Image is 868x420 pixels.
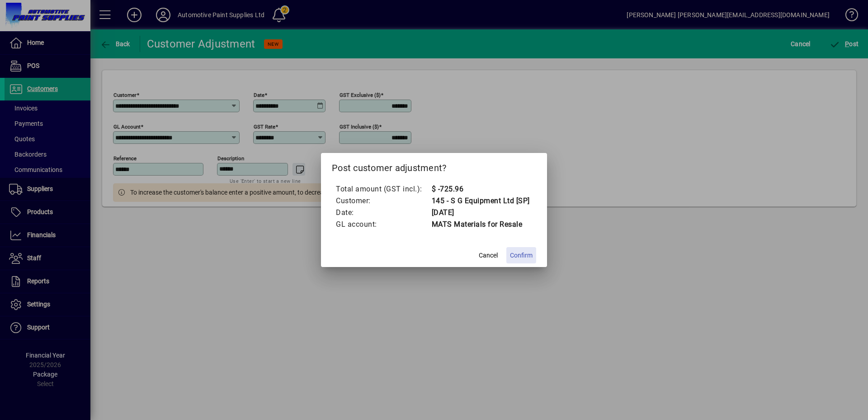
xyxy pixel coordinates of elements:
td: $ -725.96 [431,183,530,195]
td: Date: [335,207,431,219]
td: MATS Materials for Resale [431,219,530,230]
td: GL account: [335,219,431,230]
button: Cancel [474,247,503,263]
h2: Post customer adjustment? [321,153,547,179]
button: Confirm [506,247,536,263]
td: 145 - S G Equipment Ltd [SP] [431,195,530,207]
span: Cancel [479,251,498,260]
td: Customer: [335,195,431,207]
td: Total amount (GST incl.): [335,183,431,195]
span: Confirm [510,251,533,260]
td: [DATE] [431,207,530,219]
